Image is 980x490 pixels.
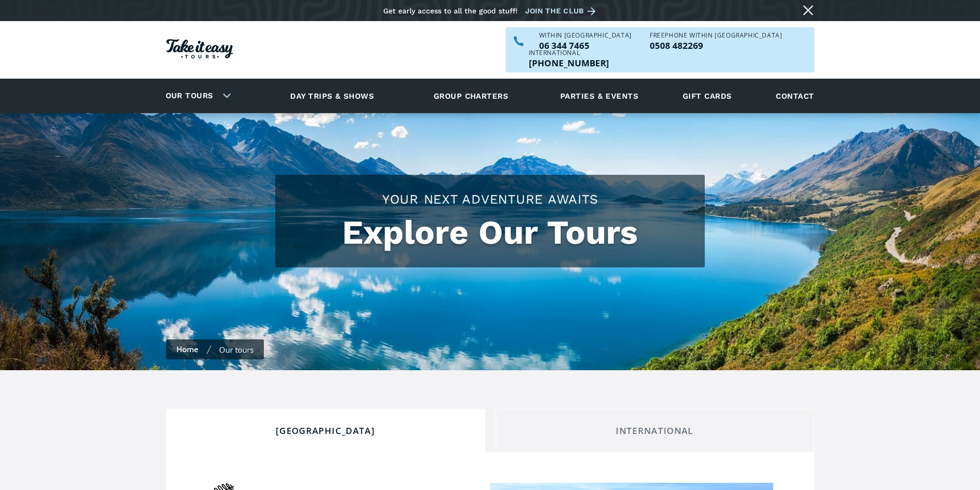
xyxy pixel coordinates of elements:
[176,344,199,354] a: Home
[158,84,221,108] a: Our tours
[529,50,609,56] div: International
[383,7,518,15] div: Get early access to all the good stuff!
[800,2,816,19] a: Close message
[529,59,609,67] a: Call us outside of NZ on +6463447465
[175,425,476,437] div: [GEOGRAPHIC_DATA]
[286,190,694,208] h2: Your Next Adventure Awaits
[166,339,264,359] nav: breadcrumbs
[539,32,632,39] div: WITHIN [GEOGRAPHIC_DATA]
[529,59,609,67] p: [PHONE_NUMBER]
[504,425,806,437] div: International
[771,82,819,110] a: Contact
[678,82,737,110] a: Gift cards
[555,82,644,110] a: Parties & events
[650,41,782,50] a: Call us freephone within NZ on 0508482269
[539,41,632,50] a: Call us within NZ on 063447465
[525,5,599,17] a: Join the club
[650,41,782,50] p: 0508 482269
[277,82,387,110] a: Day trips & shows
[219,344,254,355] div: Our tours
[286,213,694,252] h1: Explore Our Tours
[539,41,632,50] p: 06 344 7465
[650,32,782,39] div: Freephone WITHIN [GEOGRAPHIC_DATA]
[166,39,233,59] img: Take it easy Tours logo
[421,82,521,110] a: Group charters
[166,34,233,66] a: Homepage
